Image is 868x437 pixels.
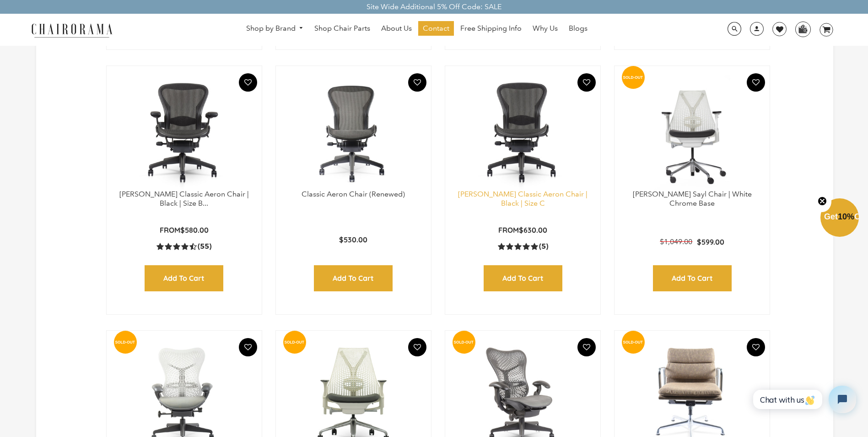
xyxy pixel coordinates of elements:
[820,199,859,238] div: Get10%OffClose teaser
[156,21,677,38] nav: DesktopNavigation
[528,21,562,36] a: Why Us
[454,75,591,190] img: Herman Miller Classic Aeron Chair | Black | Size C - chairorama
[633,190,752,208] a: [PERSON_NAME] Sayl Chair | White Chrome Base
[115,339,135,344] text: SOLD-OUT
[284,339,304,344] text: SOLD-OUT
[533,24,558,33] span: Why Us
[381,24,412,33] span: About Us
[743,378,864,421] iframe: Tidio Chat
[796,22,810,36] img: WhatsApp_Image_2024-07-12_at_16.23.01.webp
[577,338,596,356] button: Add To Wishlist
[564,21,592,36] a: Blogs
[423,24,449,33] span: Contact
[285,75,422,190] a: Classic Aeron Chair (Renewed) - chairorama Classic Aeron Chair (Renewed) - chairorama
[242,22,308,36] a: Shop by Brand
[623,75,643,79] text: SOLD-OUT
[519,225,547,235] span: $630.00
[302,190,405,198] a: Classic Aeron Chair (Renewed)
[239,338,257,356] button: Add To Wishlist
[623,339,643,344] text: SOLD-OUT
[653,265,732,291] input: Add to Cart
[747,338,765,356] button: Add To Wishlist
[577,73,596,92] button: Add To Wishlist
[569,24,588,33] span: Blogs
[339,235,367,244] span: $530.00
[160,225,209,235] p: From
[484,265,562,291] input: Add to Cart
[285,75,422,190] img: Classic Aeron Chair (Renewed) - chairorama
[116,75,253,190] img: Herman Miller Classic Aeron Chair | Black | Size B (Renewed) - chairorama
[824,212,866,221] span: Get Off
[697,237,724,246] span: $599.00
[458,190,588,208] a: [PERSON_NAME] Classic Aeron Chair | Black | Size C
[116,75,253,190] a: Herman Miller Classic Aeron Chair | Black | Size B (Renewed) - chairorama Herman Miller Classic A...
[408,338,426,356] button: Add To Wishlist
[418,21,454,36] a: Contact
[119,190,249,208] a: [PERSON_NAME] Classic Aeron Chair | Black | Size B...
[180,225,209,235] span: $580.00
[314,265,393,291] input: Add to Cart
[624,75,760,190] a: Herman Miller Sayl Chair | White Chrome Base - chairorama Herman Miller Sayl Chair | White Chrome...
[456,21,526,36] a: Free Shipping Info
[498,225,547,235] p: From
[813,191,831,212] button: Close teaser
[239,73,257,92] button: Add To Wishlist
[454,75,591,190] a: Herman Miller Classic Aeron Chair | Black | Size C - chairorama Herman Miller Classic Aeron Chair...
[453,339,473,344] text: SOLD-OUT
[624,75,760,190] img: Herman Miller Sayl Chair | White Chrome Base - chairorama
[145,265,223,291] input: Add to Cart
[498,241,548,251] a: 5.0 rating (5 votes)
[747,73,765,92] button: Add To Wishlist
[156,241,211,251] a: 4.5 rating (55 votes)
[460,24,522,33] span: Free Shipping Info
[660,237,692,246] span: $1,049.00
[314,24,370,33] span: Shop Chair Parts
[377,21,416,36] a: About Us
[198,242,211,251] span: (55)
[408,73,426,92] button: Add To Wishlist
[310,21,375,36] a: Shop Chair Parts
[26,22,118,38] img: chairorama
[539,242,548,251] span: (5)
[838,212,854,221] span: 10%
